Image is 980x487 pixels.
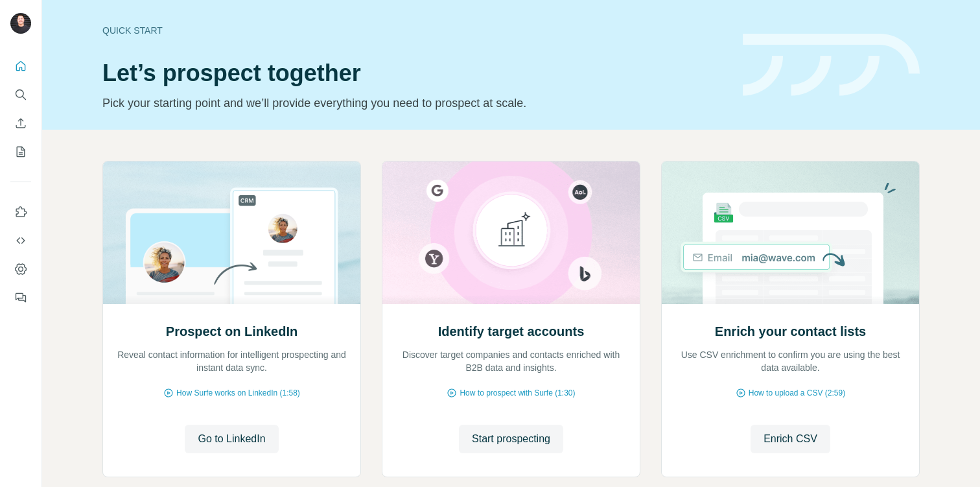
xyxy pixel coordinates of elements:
p: Discover target companies and contacts enriched with B2B data and insights. [395,348,627,374]
h2: Identify target accounts [438,322,585,340]
h2: Enrich your contact lists [715,322,866,340]
button: Search [10,83,31,106]
span: Start prospecting [472,431,550,447]
p: Reveal contact information for intelligent prospecting and instant data sync. [116,348,347,374]
button: Use Surfe on LinkedIn [10,200,31,224]
span: Go to LinkedIn [198,431,265,447]
img: Enrich your contact lists [661,161,920,304]
button: Dashboard [10,257,31,281]
div: Quick start [102,24,727,37]
button: Use Surfe API [10,229,31,252]
span: How to prospect with Surfe (1:30) [460,387,575,399]
img: Prospect on LinkedIn [102,161,361,304]
span: How to upload a CSV (2:59) [749,387,845,399]
img: Avatar [10,13,31,34]
button: Enrich CSV [10,112,31,135]
button: My lists [10,140,31,163]
button: Go to LinkedIn [185,425,278,453]
img: banner [743,34,920,97]
p: Use CSV enrichment to confirm you are using the best data available. [675,348,906,374]
span: Enrich CSV [764,431,817,447]
button: Quick start [10,54,31,78]
button: Feedback [10,286,31,309]
button: Enrich CSV [751,425,830,453]
span: How Surfe works on LinkedIn (1:58) [176,387,300,399]
button: Start prospecting [459,425,563,453]
h2: Prospect on LinkedIn [166,322,297,340]
h1: Let’s prospect together [102,60,727,86]
p: Pick your starting point and we’ll provide everything you need to prospect at scale. [102,94,727,112]
img: Identify target accounts [382,161,640,304]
